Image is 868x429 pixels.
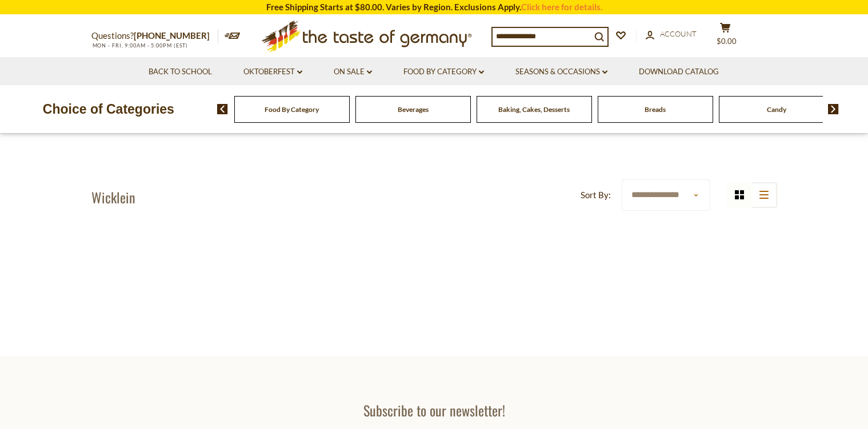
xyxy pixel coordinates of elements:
[498,105,570,114] a: Baking, Cakes, Desserts
[639,66,719,78] a: Download Catalog
[134,30,210,41] a: [PHONE_NUMBER]
[91,29,218,43] p: Questions?
[515,66,607,78] a: Seasons & Occasions
[646,28,697,41] a: Account
[660,29,697,38] span: Account
[828,104,839,114] img: next arrow
[717,37,737,46] span: $0.00
[149,66,212,78] a: Back to School
[217,104,228,114] img: previous arrow
[265,105,319,114] a: Food By Category
[521,2,602,12] a: Click here for details.
[581,188,611,202] label: Sort By:
[334,66,372,78] a: On Sale
[709,22,743,51] button: $0.00
[767,105,786,114] a: Candy
[403,66,484,78] a: Food By Category
[267,402,602,419] h3: Subscribe to our newsletter!
[243,66,302,78] a: Oktoberfest
[398,105,429,114] a: Beverages
[645,105,666,114] a: Breads
[91,42,189,49] span: MON - FRI, 9:00AM - 5:00PM (EST)
[91,189,135,206] h1: Wicklein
